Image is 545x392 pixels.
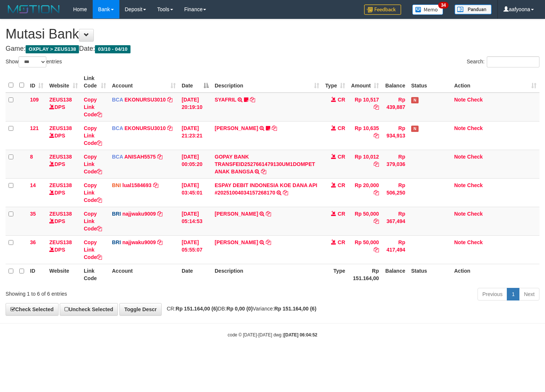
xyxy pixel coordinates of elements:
[176,306,218,312] strong: Rp 151.164,00 (6)
[153,182,158,188] a: Copy lual1584693 to clipboard
[382,207,408,235] td: Rp 367,494
[348,150,382,178] td: Rp 10,012
[46,72,81,93] th: Website: activate to sort column ascending
[411,97,419,103] span: Has Note
[81,264,109,285] th: Link Code
[179,93,212,122] td: [DATE] 20:19:10
[274,306,317,312] strong: Rp 151.164,00 (6)
[348,178,382,207] td: Rp 20,000
[6,45,539,53] h4: Game: Date:
[261,169,266,175] a: Copy GOPAY BANK TRANSFEID2527661479130UM1DOMPET ANAK BANGSA to clipboard
[374,161,379,167] a: Copy Rp 10,012 to clipboard
[46,207,81,235] td: DPS
[27,72,46,93] th: ID: activate to sort column ascending
[179,264,212,285] th: Date
[382,93,408,122] td: Rp 439,887
[109,72,179,93] th: Account: activate to sort column ascending
[84,125,102,146] a: Copy Link Code
[122,211,156,217] a: najjwaku9009
[27,264,46,285] th: ID
[49,97,72,103] a: ZEUS138
[266,239,271,245] a: Copy ENOS RAMBALANG to clipboard
[454,211,466,217] a: Note
[408,264,451,285] th: Status
[26,45,79,53] span: OXPLAY > ZEUS138
[84,154,102,175] a: Copy Link Code
[49,182,72,188] a: ZEUS138
[454,125,466,131] a: Note
[212,264,322,285] th: Description
[30,239,36,245] span: 36
[157,239,162,245] a: Copy najjwaku9009 to clipboard
[6,303,59,316] a: Check Selected
[348,93,382,122] td: Rp 10,517
[451,264,539,285] th: Action
[167,97,172,103] a: Copy EKONURSU3010 to clipboard
[112,97,123,103] span: BCA
[382,72,408,93] th: Balance
[19,56,46,67] select: Showentries
[179,235,212,264] td: [DATE] 05:55:07
[467,56,539,67] label: Search:
[348,235,382,264] td: Rp 50,000
[163,306,317,312] span: CR: DB: Variance:
[338,239,345,245] span: CR
[109,264,179,285] th: Account
[84,97,102,117] a: Copy Link Code
[374,104,379,110] a: Copy Rp 10,517 to clipboard
[125,97,166,103] a: EKONURSU3010
[467,182,483,188] a: Check
[95,45,131,53] span: 03/10 - 04/10
[49,125,72,131] a: ZEUS138
[6,27,539,41] h1: Mutasi Bank
[30,97,39,103] span: 109
[46,121,81,150] td: DPS
[179,72,212,93] th: Date: activate to sort column descending
[487,56,539,67] input: Search:
[84,211,102,232] a: Copy Link Code
[467,211,483,217] a: Check
[338,182,345,188] span: CR
[348,264,382,285] th: Rp 151.164,00
[250,97,255,103] a: Copy SYAFRIL to clipboard
[467,239,483,245] a: Check
[49,211,72,217] a: ZEUS138
[454,182,466,188] a: Note
[374,133,379,139] a: Copy Rp 10,635 to clipboard
[348,207,382,235] td: Rp 50,000
[215,239,258,245] a: [PERSON_NAME]
[6,4,62,15] img: MOTION_logo.png
[157,211,162,217] a: Copy najjwaku9009 to clipboard
[322,264,348,285] th: Type
[454,97,466,103] a: Note
[338,154,345,160] span: CR
[338,125,345,131] span: CR
[84,182,102,203] a: Copy Link Code
[215,154,315,175] a: GOPAY BANK TRANSFEID2527661479130UM1DOMPET ANAK BANGSA
[112,211,121,217] span: BRI
[84,239,102,260] a: Copy Link Code
[374,247,379,253] a: Copy Rp 50,000 to clipboard
[46,264,81,285] th: Website
[215,97,236,103] a: SYAFRIL
[46,178,81,207] td: DPS
[6,287,222,298] div: Showing 1 to 6 of 6 entries
[112,182,121,188] span: BNI
[157,154,162,160] a: Copy ANISAH5575 to clipboard
[382,121,408,150] td: Rp 934,913
[227,306,253,312] strong: Rp 0,00 (0)
[374,190,379,196] a: Copy Rp 20,000 to clipboard
[266,211,271,217] a: Copy DANA NENENGHANAYU to clipboard
[478,288,507,300] a: Previous
[6,56,62,67] label: Show entries
[338,211,345,217] span: CR
[519,288,539,300] a: Next
[215,211,258,217] a: [PERSON_NAME]
[60,303,118,316] a: Uncheck Selected
[322,72,348,93] th: Type: activate to sort column ascending
[49,154,72,160] a: ZEUS138
[46,93,81,122] td: DPS
[122,182,152,188] a: lual1584693
[81,72,109,93] th: Link Code: activate to sort column ascending
[46,150,81,178] td: DPS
